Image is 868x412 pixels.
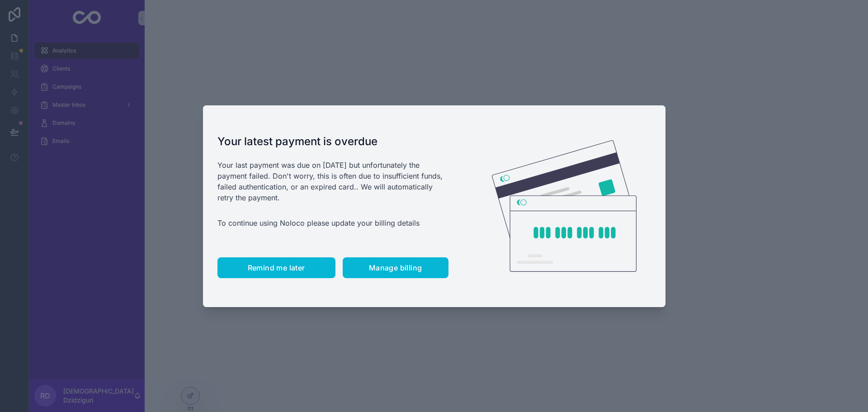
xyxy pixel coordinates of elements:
button: Manage billing [343,257,448,278]
p: To continue using Noloco please update your billing details [217,218,448,228]
h1: Your latest payment is overdue [217,134,448,149]
button: Remind me later [217,257,335,278]
p: Your last payment was due on [DATE] but unfortunately the payment failed. Don't worry, this is of... [217,160,448,203]
img: Credit card illustration [492,140,637,272]
span: Manage billing [369,263,422,272]
span: Remind me later [248,263,305,272]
